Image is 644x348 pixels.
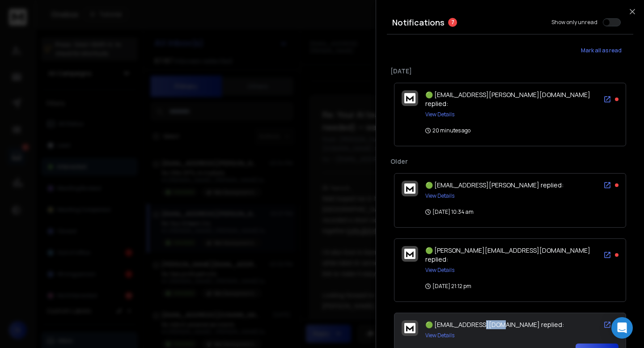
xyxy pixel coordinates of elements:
[392,16,445,29] h3: Notifications
[425,127,470,134] p: 20 minutes ago
[569,42,633,59] button: Mark all as read
[425,246,590,263] span: 🟢 [PERSON_NAME][EMAIL_ADDRESS][DOMAIN_NAME] replied:
[404,323,415,333] img: logo
[425,267,454,274] button: View Details
[611,317,633,339] div: Open Intercom Messenger
[448,18,457,27] span: 7
[404,249,415,259] img: logo
[581,47,622,54] span: Mark all as read
[425,192,454,199] button: View Details
[551,19,597,26] label: Show only unread
[404,183,415,194] img: logo
[425,283,471,290] p: [DATE] 21:12 pm
[390,67,630,76] p: [DATE]
[425,111,454,118] button: View Details
[425,90,590,108] span: 🟢 [EMAIL_ADDRESS][PERSON_NAME][DOMAIN_NAME] replied:
[425,332,454,339] button: View Details
[425,181,563,189] span: 🟢 [EMAIL_ADDRESS][PERSON_NAME] replied:
[425,320,564,329] span: 🟢 [EMAIL_ADDRESS][DOMAIN_NAME] replied:
[404,93,415,103] img: logo
[390,157,630,166] p: Older
[425,208,474,216] p: [DATE] 10:34 am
